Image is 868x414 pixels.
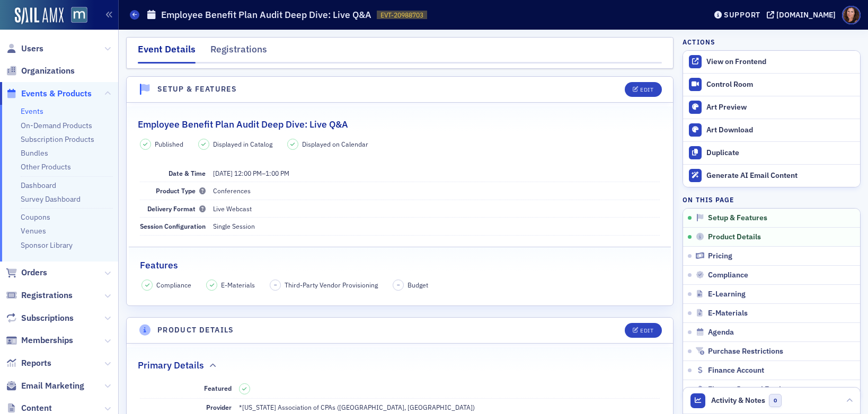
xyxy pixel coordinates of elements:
span: Memberships [21,335,73,346]
div: Registrations [210,42,267,62]
a: Control Room [683,74,860,96]
span: Displayed on Calendar [302,139,368,149]
span: Activity & Notes [711,395,765,406]
div: Control Room [706,80,855,89]
a: Registrations [6,290,73,301]
div: Edit [640,328,653,334]
a: Coupons [21,212,50,222]
span: Published [155,139,183,149]
a: Other Products [21,162,71,172]
div: View on Frontend [706,57,855,67]
time: 1:00 PM [265,169,289,177]
span: – [274,281,277,289]
span: Single Session [213,222,255,230]
a: Bundles [21,148,48,158]
button: Duplicate [683,141,860,164]
span: Live Webcast [213,204,252,213]
h2: Features [140,258,178,272]
span: E-Materials [708,309,748,318]
a: Content [6,402,52,414]
span: Featured [204,384,232,392]
span: Compliance [708,271,748,280]
h4: On this page [683,195,861,204]
span: Conferences [213,186,251,195]
a: Events & Products [6,88,92,100]
a: Events [21,106,43,116]
span: *[US_STATE] Association of CPAs ([GEOGRAPHIC_DATA], [GEOGRAPHIC_DATA]) [239,403,475,411]
span: Finance Journal Entries [708,385,789,394]
span: E-Materials [221,280,255,290]
span: Reports [21,357,51,369]
a: Memberships [6,335,73,346]
span: – [397,281,400,289]
span: Product Details [708,232,761,242]
a: Orders [6,267,47,278]
span: Finance Account [708,366,764,375]
button: Edit [625,82,661,97]
span: Events & Products [21,88,92,100]
h1: Employee Benefit Plan Audit Deep Dive: Live Q&A [161,8,371,21]
span: E-Learning [708,290,746,299]
span: 0 [769,394,782,407]
button: Edit [625,323,661,338]
span: Third-Party Vendor Provisioning [285,280,378,290]
img: SailAMX [15,7,64,24]
span: Email Marketing [21,380,84,392]
div: Art Preview [706,103,855,112]
h4: Setup & Features [157,84,237,95]
a: Venues [21,226,46,236]
span: Budget [408,280,428,290]
span: Subscriptions [21,312,74,324]
a: Users [6,43,43,55]
time: 12:00 PM [234,169,262,177]
span: Organizations [21,65,75,77]
div: [DOMAIN_NAME] [776,10,836,20]
h4: Product Details [157,325,234,336]
div: Support [724,10,760,20]
span: Content [21,402,52,414]
a: Survey Dashboard [21,194,81,204]
span: Date & Time [169,169,206,177]
div: Generate AI Email Content [706,171,855,181]
span: Compliance [156,280,191,290]
span: Setup & Features [708,213,767,223]
span: Session Configuration [140,222,206,230]
span: Users [21,43,43,55]
span: Product Type [156,186,206,195]
a: View Homepage [64,7,87,25]
span: Pricing [708,251,732,261]
div: Art Download [706,125,855,135]
h2: Primary Details [138,358,204,372]
a: Email Marketing [6,380,84,392]
h2: Employee Benefit Plan Audit Deep Dive: Live Q&A [138,118,348,131]
img: SailAMX [71,7,87,23]
span: Purchase Restrictions [708,347,783,356]
span: Displayed in Catalog [213,139,272,149]
a: Art Download [683,119,860,141]
div: Duplicate [706,148,855,158]
a: View on Frontend [683,51,860,73]
button: [DOMAIN_NAME] [767,11,839,19]
span: – [213,169,289,177]
a: On-Demand Products [21,121,92,130]
a: Art Preview [683,96,860,119]
button: Generate AI Email Content [683,164,860,187]
span: EVT-20988703 [380,11,423,20]
span: Provider [206,403,232,411]
div: Event Details [138,42,196,64]
a: Organizations [6,65,75,77]
a: Dashboard [21,181,56,190]
a: Reports [6,357,51,369]
a: Subscriptions [6,312,74,324]
h4: Actions [683,37,715,47]
span: Profile [842,6,861,24]
a: Subscription Products [21,134,94,144]
span: Registrations [21,290,73,301]
span: Orders [21,267,47,278]
div: Edit [640,87,653,93]
span: [DATE] [213,169,233,177]
a: Sponsor Library [21,240,73,250]
span: Delivery Format [147,204,206,213]
span: Agenda [708,328,734,337]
